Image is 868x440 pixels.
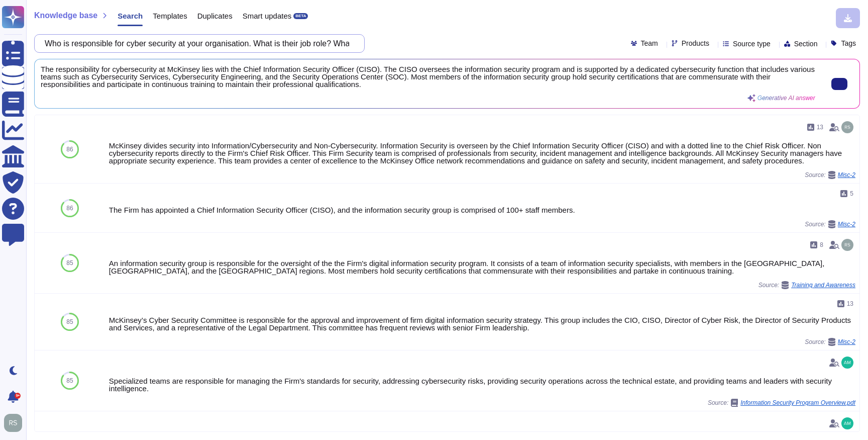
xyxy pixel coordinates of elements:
[838,339,855,345] span: Misc-2
[820,242,823,248] span: 8
[838,172,855,178] span: Misc-2
[40,35,354,52] input: Search a question or template...
[838,221,855,227] span: Misc-2
[153,12,187,20] span: Templates
[850,191,853,197] span: 5
[841,417,853,429] img: user
[66,260,73,266] span: 85
[841,121,853,133] img: user
[682,40,709,47] span: Products
[66,378,73,384] span: 85
[2,412,29,434] button: user
[243,12,292,20] span: Smart updates
[791,282,855,288] span: Training and Awareness
[109,142,855,164] div: McKinsey divides security into Information/Cybersecurity and Non-Cybersecurity. Information Secur...
[758,281,855,289] span: Source:
[66,319,73,325] span: 85
[708,399,855,407] span: Source:
[841,239,853,251] img: user
[805,171,855,179] span: Source:
[15,393,21,399] div: 9+
[118,12,143,20] span: Search
[66,146,73,152] span: 86
[740,400,855,406] span: Information Security Program Overview.pdf
[841,40,856,47] span: Tags
[817,124,823,130] span: 13
[841,357,853,369] img: user
[794,40,818,47] span: Section
[34,12,97,20] span: Knowledge base
[41,65,815,88] span: The responsibility for cybersecurity at McKinsey lies with the Chief Information Security Officer...
[733,40,771,47] span: Source type
[293,13,308,19] div: BETA
[757,95,815,101] span: Generative AI answer
[805,220,855,228] span: Source:
[197,12,233,20] span: Duplicates
[805,338,855,346] span: Source:
[109,316,855,331] div: McKinsey’s Cyber Security Committee is responsible for the approval and improvement of firm digit...
[641,40,658,47] span: Team
[4,414,22,432] img: user
[109,259,855,275] div: An information security group is responsible for the oversight of the the Firm's digital informat...
[109,377,855,392] div: Specialized teams are responsible for managing the Firm's standards for security, addressing cybe...
[109,206,855,214] div: The Firm has appointed a Chief Information Security Officer (CISO), and the information security ...
[847,301,853,307] span: 13
[66,205,73,211] span: 86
